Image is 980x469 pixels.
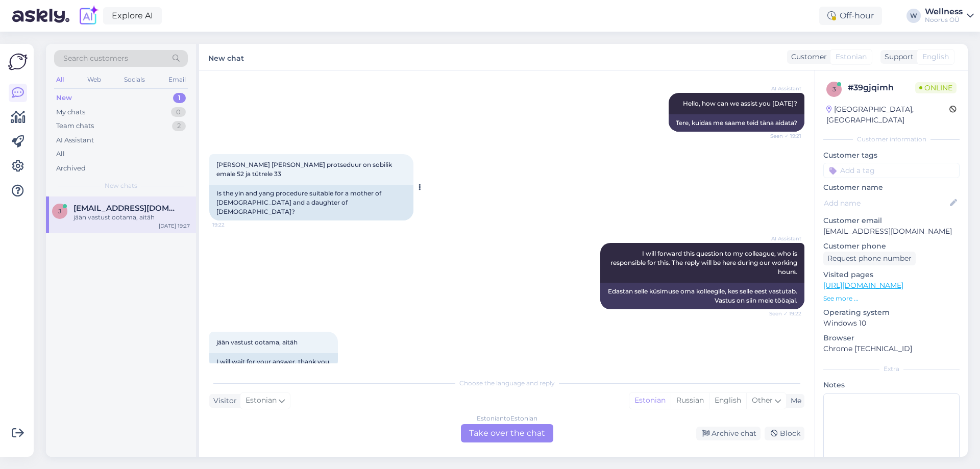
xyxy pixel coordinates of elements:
div: New [56,93,72,103]
div: Is the yin and yang procedure suitable for a mother of [DEMOGRAPHIC_DATA] and a daughter of [DEMO... [209,185,413,220]
p: Customer tags [823,150,960,161]
span: AI Assistant [763,85,801,92]
p: Operating system [823,307,960,318]
p: Windows 10 [823,318,960,329]
div: Noorus OÜ [925,16,963,24]
div: Socials [122,73,147,86]
div: Extra [823,364,960,374]
span: 3 [832,85,836,93]
p: Customer phone [823,241,960,252]
div: All [54,73,66,86]
span: Search customers [63,53,128,64]
div: 0 [171,107,186,117]
div: Me [787,396,801,406]
div: I will wait for your answer, thank you. [209,353,338,371]
span: [PERSON_NAME] [PERSON_NAME] protseduur on sobilik emale 52 ja tütrele 33 [216,161,394,178]
input: Add a tag [823,163,960,178]
span: New chats [105,181,137,190]
div: Support [880,52,914,62]
a: Explore AI [103,7,162,24]
div: Block [765,427,804,440]
div: Customer information [823,135,960,144]
div: Request phone number [823,252,916,265]
img: explore-ai [78,5,99,27]
span: Online [915,82,957,93]
a: WellnessNoorus OÜ [925,8,974,24]
div: [DATE] 19:27 [159,222,190,230]
p: Notes [823,380,960,390]
div: Wellness [925,8,963,16]
img: Askly Logo [8,52,28,71]
div: Off-hour [819,7,882,25]
span: Hello, how can we assist you [DATE]? [683,100,797,107]
p: Chrome [TECHNICAL_ID] [823,343,960,354]
div: Customer [787,52,827,62]
span: j [58,207,61,215]
div: Estonian to Estonian [477,414,537,423]
span: jaatmaelerin@gmail.com [73,204,180,213]
span: jään vastust ootama, aitäh [216,338,298,346]
span: Estonian [836,52,867,62]
div: Estonian [629,393,671,408]
div: jään vastust ootama, aitäh [73,213,190,222]
span: English [922,52,949,62]
span: AI Assistant [763,235,801,242]
div: Tere, kuidas me saame teid täna aidata? [669,114,804,132]
div: Web [85,73,103,86]
div: [GEOGRAPHIC_DATA], [GEOGRAPHIC_DATA] [826,104,949,126]
p: [EMAIL_ADDRESS][DOMAIN_NAME] [823,226,960,237]
div: Russian [671,393,709,408]
div: 1 [173,93,186,103]
label: New chat [208,50,244,64]
span: Seen ✓ 19:21 [763,132,801,140]
p: Customer name [823,182,960,193]
div: 2 [172,121,186,131]
p: Visited pages [823,269,960,280]
span: Seen ✓ 19:22 [763,310,801,317]
div: Email [166,73,188,86]
div: Take over the chat [461,424,553,442]
input: Add name [824,198,948,209]
div: AI Assistant [56,135,94,145]
div: Archived [56,163,86,174]
p: See more ... [823,294,960,303]
span: I will forward this question to my colleague, who is responsible for this. The reply will be here... [610,250,799,276]
div: W [906,9,921,23]
span: Other [752,396,773,405]
div: Team chats [56,121,94,131]
div: Choose the language and reply [209,379,804,388]
div: Visitor [209,396,237,406]
p: Customer email [823,215,960,226]
span: Estonian [246,395,277,406]
div: # 39gjqimh [848,82,915,94]
div: Edastan selle küsimuse oma kolleegile, kes selle eest vastutab. Vastus on siin meie tööajal. [600,283,804,309]
div: English [709,393,746,408]
span: 19:22 [212,221,251,229]
div: My chats [56,107,85,117]
div: Archive chat [696,427,761,440]
a: [URL][DOMAIN_NAME] [823,281,903,290]
div: All [56,149,65,159]
p: Browser [823,333,960,343]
